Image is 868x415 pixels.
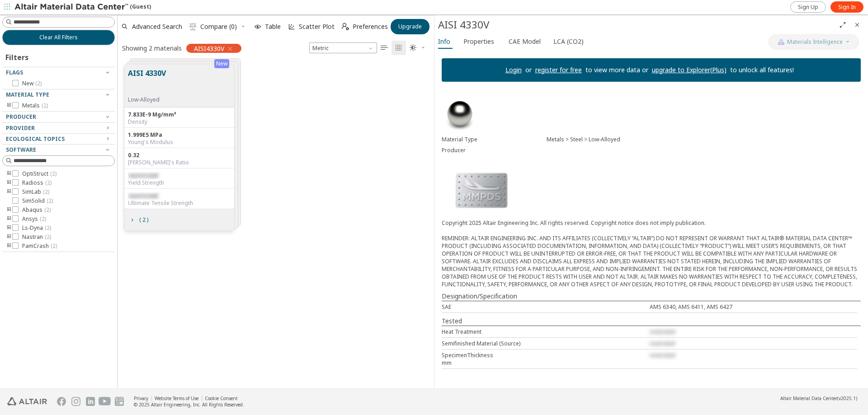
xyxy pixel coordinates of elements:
button: AI CopilotMaterials Intelligence [769,34,859,50]
span: Abaqus [22,206,51,214]
div: Heat Treatment [442,328,650,336]
div: Tested [442,317,861,326]
button: Provider [2,123,115,134]
span: restricted [650,351,675,359]
i: toogle group [6,102,12,109]
div: Yield Strength [128,179,231,187]
i: toogle group [6,170,12,177]
a: Login [505,65,522,74]
button: Flags [2,67,115,78]
span: Metals [22,102,48,109]
p: or [522,65,535,75]
span: Advanced Search [132,23,182,30]
span: Sign Up [798,4,818,11]
span: Upgrade [398,23,422,30]
div: Density [128,118,231,126]
div: © 2025 Altair Engineering, Inc. All Rights Reserved. [134,401,244,408]
span: New [22,80,42,87]
div: Low-Alloyed [128,96,166,103]
p: to view more data or [582,65,652,75]
span: Material Type [6,91,49,98]
div: Unit System [309,42,377,53]
span: restricted [650,328,675,336]
span: ( 2 ) [45,179,52,187]
div: Copyright 2025 Altair Engineering Inc. All rights reserved. Copyright notice does not imply publi... [442,219,861,288]
span: AISI4330V [194,44,224,52]
span: Materials Intelligence [787,38,843,46]
span: ( 2 ) [42,102,48,109]
i:  [410,44,417,51]
span: restricted [128,192,158,200]
button: Clear All Filters [2,30,115,45]
i: toogle group [6,215,12,223]
div: SpecimenThickness [442,351,650,359]
span: Clear All Filters [39,34,78,41]
button: Software [2,145,115,155]
span: restricted [128,172,158,179]
div: 7.833E-9 Mg/mm³ [128,111,231,118]
i: toogle group [6,188,12,196]
span: Ecological Topics [6,135,65,143]
span: Flags [6,69,23,76]
div: Filters [2,45,33,67]
div: Young's Modulus [128,139,231,146]
span: Software [6,146,36,154]
button: ( 2 ) [124,211,152,229]
a: upgrade to Explorer(Plus) [652,65,726,74]
div: 0.32 [128,152,231,159]
div: grid [118,57,434,388]
span: Preferences [353,23,388,30]
span: ( 2 ) [139,217,148,223]
span: Scatter Plot [299,23,335,30]
img: Altair Engineering [7,397,47,406]
div: Designation/Specification [442,292,861,301]
i: toogle group [6,179,12,187]
span: OptiStruct [22,170,57,177]
span: Provider [6,124,35,132]
span: Metric [309,42,377,53]
span: Ls-Dyna [22,224,51,232]
div: [PERSON_NAME]'s Ratio [128,159,231,166]
span: Ansys [22,215,46,223]
span: ( 2 ) [50,170,57,177]
span: ( 2 ) [47,197,53,205]
button: Producer [2,112,115,122]
a: Privacy [134,395,148,401]
div: Metals > Steel > Low-Alloyed [547,136,861,143]
img: AI Copilot [778,38,785,46]
span: ( 2 ) [35,79,42,87]
button: Ecological Topics [2,134,115,145]
div: 1.999E5 MPa [128,131,231,139]
button: Close [850,18,864,32]
div: SAE [442,303,650,311]
span: Properties [463,34,494,49]
a: Cookie Consent [205,395,238,401]
span: ( 2 ) [51,242,57,250]
a: register for free [535,65,582,74]
span: SimLab [22,188,49,196]
span: Altair Material Data Center [780,395,837,401]
span: ( 2 ) [45,233,51,241]
button: AISI 4330V [128,68,166,96]
i: toogle group [6,233,12,241]
i: toogle group [6,242,12,250]
a: Sign Up [790,1,826,13]
div: Showing 2 materials [122,44,182,52]
i:  [342,23,349,30]
i:  [189,23,197,30]
a: Website Terms of Use [155,395,198,401]
img: Logo - Provider [442,163,521,217]
span: ( 2 ) [43,188,49,196]
div: Semifinished Material (Source) [442,340,650,347]
div: mm [442,359,452,367]
div: New [214,59,229,68]
button: Theme [406,41,429,55]
button: Full Screen [835,18,850,32]
div: (v2025.1) [780,395,857,401]
span: Radioss [22,179,52,187]
button: Tile View [392,41,406,55]
span: PamCrash [22,242,57,250]
span: restricted [650,340,675,347]
i:  [381,44,388,51]
button: Upgrade [391,19,429,34]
